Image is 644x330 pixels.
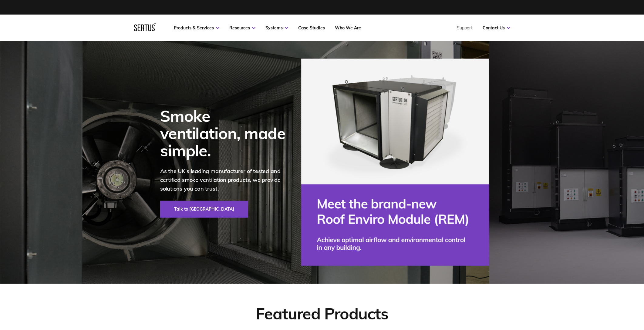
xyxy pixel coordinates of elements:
[229,25,255,31] a: Resources
[265,25,288,31] a: Systems
[160,201,248,218] a: Talk to [GEOGRAPHIC_DATA]
[174,25,219,31] a: Products & Services
[298,25,325,31] a: Case Studies
[335,25,361,31] a: Who We Are
[160,167,294,193] p: As the UK's leading manufacturer of tested and certified smoke ventilation products, we provide s...
[483,25,510,31] a: Contact Us
[160,107,294,159] div: Smoke ventilation, made simple.
[256,304,388,323] div: Featured Products
[457,25,473,31] a: Support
